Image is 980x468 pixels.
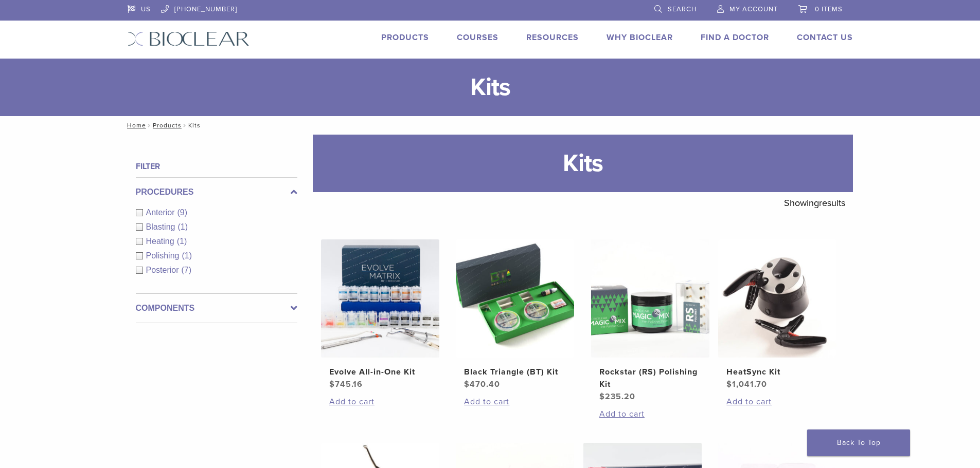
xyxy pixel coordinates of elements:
a: Add to cart: “HeatSync Kit” [726,396,828,408]
a: HeatSync KitHeatSync Kit $1,041.70 [718,239,838,390]
a: Products [381,32,429,43]
bdi: 470.40 [464,379,500,389]
span: Search [668,5,697,13]
span: (1) [177,222,188,231]
span: $ [599,391,605,402]
h4: Filter [136,160,297,173]
span: Heating [146,237,177,246]
img: Evolve All-in-One Kit [321,239,439,358]
a: Contact Us [797,32,853,43]
a: Add to cart: “Rockstar (RS) Polishing Kit” [599,408,701,420]
h2: Rockstar (RS) Polishing Kit [599,366,701,390]
label: Components [136,302,297,314]
a: Why Bioclear [607,32,673,43]
span: $ [464,379,470,389]
span: Posterior [146,266,182,274]
h2: Black Triangle (BT) Kit [464,366,566,378]
h2: HeatSync Kit [726,366,828,378]
a: Back To Top [807,429,910,456]
label: Procedures [136,186,297,198]
h2: Evolve All-in-One Kit [329,366,431,378]
span: (7) [182,266,192,274]
span: / [146,123,153,128]
bdi: 1,041.70 [726,379,767,389]
img: HeatSync Kit [718,239,836,358]
span: Blasting [146,222,178,231]
nav: Kits [120,116,861,135]
a: Find A Doctor [701,32,769,43]
bdi: 745.16 [329,379,363,389]
span: $ [329,379,335,389]
span: 0 items [815,5,843,13]
a: Home [124,122,146,129]
span: (1) [177,237,187,246]
span: (1) [182,251,192,260]
img: Black Triangle (BT) Kit [456,239,574,358]
span: My Account [729,5,778,13]
a: Add to cart: “Black Triangle (BT) Kit” [464,396,566,408]
img: Bioclear [128,31,250,46]
bdi: 235.20 [599,391,635,402]
a: Black Triangle (BT) KitBlack Triangle (BT) Kit $470.40 [455,239,575,390]
a: Resources [526,32,579,43]
span: $ [726,379,732,389]
h1: Kits [313,135,853,192]
a: Rockstar (RS) Polishing KitRockstar (RS) Polishing Kit $235.20 [591,239,710,403]
span: (9) [177,208,188,217]
p: Showing results [784,192,845,214]
span: / [182,123,188,128]
a: Add to cart: “Evolve All-in-One Kit” [329,396,431,408]
span: Polishing [146,251,182,260]
a: Evolve All-in-One KitEvolve All-in-One Kit $745.16 [320,239,440,390]
a: Products [153,122,182,129]
a: Courses [457,32,498,43]
span: Anterior [146,208,177,217]
img: Rockstar (RS) Polishing Kit [591,239,709,358]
